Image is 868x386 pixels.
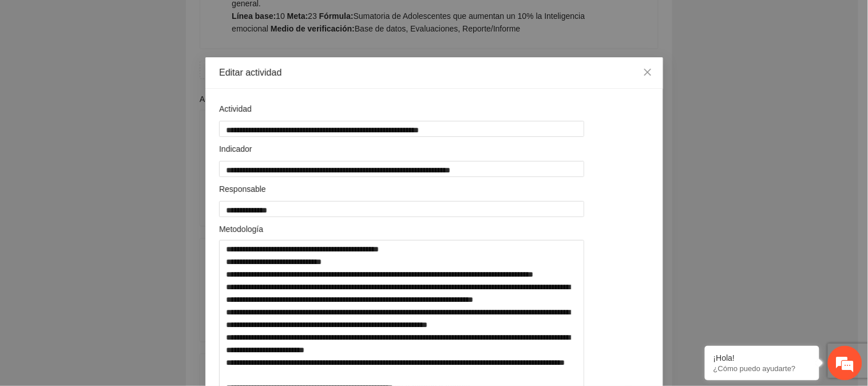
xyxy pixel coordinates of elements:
[6,261,218,301] textarea: Escriba su mensaje y pulse “Intro”
[632,57,663,88] button: Close
[219,103,256,115] span: Actividad
[714,353,811,363] div: ¡Hola!
[219,183,271,195] span: Responsable
[66,127,158,243] span: Estamos en línea.
[219,143,256,155] span: Indicador
[219,66,649,79] div: Editar actividad
[188,6,215,33] div: Minimizar ventana de chat en vivo
[219,223,268,235] span: Metodología
[714,364,811,373] p: ¿Cómo puedo ayudarte?
[643,68,652,77] span: close
[60,58,192,73] div: Chatee con nosotros ahora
